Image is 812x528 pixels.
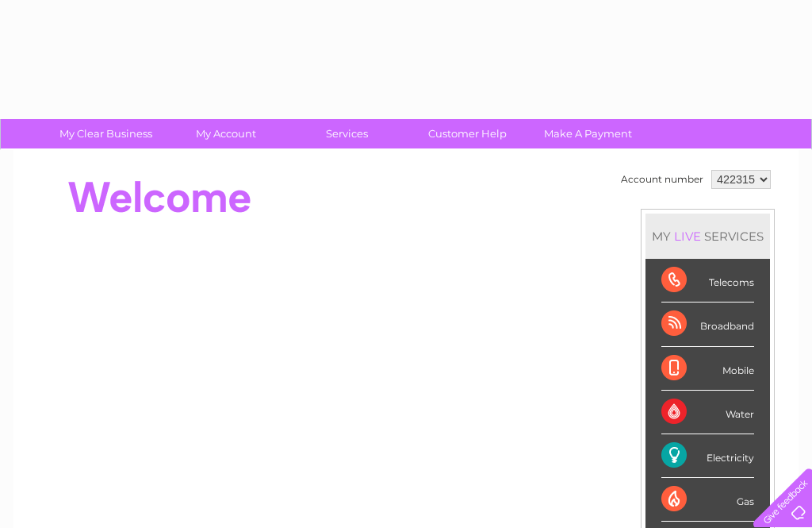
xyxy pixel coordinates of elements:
[40,119,171,148] a: My Clear Business
[661,259,754,303] div: Telecoms
[661,347,754,391] div: Mobile
[661,478,754,522] div: Gas
[661,391,754,434] div: Water
[645,214,770,259] div: MY SERVICES
[661,434,754,478] div: Electricity
[523,119,653,148] a: Make A Payment
[671,229,704,244] div: LIVE
[402,119,533,148] a: Customer Help
[661,303,754,346] div: Broadband
[161,119,292,148] a: My Account
[282,119,412,148] a: Services
[617,166,707,193] td: Account number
